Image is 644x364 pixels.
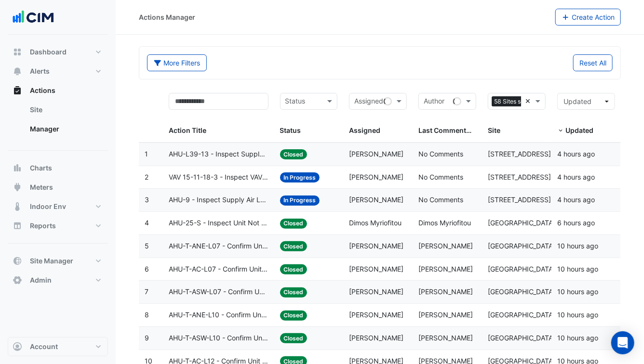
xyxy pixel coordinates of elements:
span: AHU-T-ASW-L10 - Confirm Unit Overnight Operation (Energy Waste) [169,333,268,344]
span: Closed [280,264,308,274]
span: 2025-09-02T00:26:31.827 [557,287,598,296]
span: 1 [145,150,148,158]
a: Site [22,100,108,119]
span: Meters [30,182,53,192]
span: [PERSON_NAME] [349,173,403,181]
div: Actions Manager [139,12,195,22]
span: [STREET_ADDRESS][PERSON_NAME] [488,195,605,204]
span: Dimos Myriofitou [349,219,402,227]
app-icon: Charts [13,163,22,173]
span: Reports [30,221,56,231]
span: AHU-T-ASW-L07 - Confirm Unit Overnight Operation (Energy Waste) [169,286,268,298]
span: [GEOGRAPHIC_DATA] [488,242,555,250]
app-icon: Meters [13,182,22,192]
a: Manager [22,119,108,139]
span: AHU-9 - Inspect Supply Air Loss [169,195,268,206]
span: Closed [280,241,308,251]
span: AHU-L39-13 - Inspect Supply Air Loss [169,149,268,160]
app-icon: Indoor Env [13,202,22,211]
span: 2 [145,173,148,181]
span: [PERSON_NAME] [349,265,403,273]
span: 4 [145,219,149,227]
span: Action Title [169,126,206,134]
span: [STREET_ADDRESS][PERSON_NAME] [488,150,605,158]
button: Charts [8,158,108,178]
button: Dashboard [8,42,108,62]
button: Updated [557,93,615,110]
span: 2025-09-02T08:19:08.463 [557,195,595,204]
button: Alerts [8,62,108,81]
app-icon: Admin [13,275,22,285]
span: [GEOGRAPHIC_DATA] [488,265,555,273]
span: Closed [280,149,308,159]
button: Create Action [555,9,621,26]
span: VAV 15-11-18-3 - Inspect VAV Airflow Block [169,172,268,183]
span: [GEOGRAPHIC_DATA] [488,311,555,319]
span: 5 [145,242,149,250]
span: [PERSON_NAME] [349,287,403,296]
span: Alerts [30,66,50,76]
span: 8 [145,311,149,319]
span: 2025-09-02T00:26:39.878 [557,265,598,273]
span: Closed [280,287,308,298]
span: 2025-09-02T00:26:47.991 [557,242,598,250]
span: [PERSON_NAME] [349,311,403,319]
span: Clear [525,96,533,107]
span: AHU-T-ANE-L10 - Confirm Unit Overnight Operation (Energy Waste) [169,310,268,321]
app-icon: Dashboard [13,47,22,57]
span: 2025-09-02T09:16:26.240 [557,150,595,158]
span: [GEOGRAPHIC_DATA] [488,219,555,227]
button: Reports [8,216,108,235]
app-icon: Reports [13,221,22,231]
button: Admin [8,271,108,290]
span: 58 Sites selected [492,96,544,107]
span: Assigned [349,126,380,134]
span: [PERSON_NAME] [349,195,403,204]
span: Dashboard [30,47,67,57]
span: AHU-25-S - Inspect Unit Not Operating [169,218,268,229]
span: 2025-09-02T06:45:48.897 [557,219,595,227]
span: In Progress [280,195,320,206]
span: Charts [30,163,52,173]
span: Site Manager [30,256,73,266]
span: Closed [280,219,308,229]
button: Site Manager [8,251,108,271]
span: 9 [145,334,149,342]
span: 2025-09-02T08:19:27.643 [557,173,595,181]
div: Open Intercom Messenger [611,331,634,354]
span: In Progress [280,172,320,182]
span: 2025-09-02T00:26:17.380 [557,334,598,342]
span: [STREET_ADDRESS][PERSON_NAME] [488,173,605,181]
div: Actions [8,100,108,143]
span: [PERSON_NAME] [349,334,403,342]
span: 7 [145,287,148,296]
img: Company Logo [12,8,55,27]
span: AHU-T-AC-L07 - Confirm Unit Overnight Operation (Energy Waste) [169,264,268,275]
span: Updated [563,97,591,105]
span: 2025-09-02T00:26:24.501 [557,311,598,319]
button: Indoor Env [8,197,108,216]
button: Account [8,337,108,356]
span: Site [488,126,500,134]
span: [GEOGRAPHIC_DATA] [488,287,555,296]
button: More Filters [147,54,207,71]
button: Actions [8,81,108,100]
span: Updated [565,126,593,134]
span: Actions [30,86,55,95]
span: [GEOGRAPHIC_DATA] [488,334,555,342]
span: Indoor Env [30,202,66,211]
span: Account [30,342,58,351]
span: 3 [145,195,149,204]
span: Status [280,126,301,134]
button: Reset All [573,54,613,71]
span: Admin [30,275,52,285]
span: [PERSON_NAME] [349,242,403,250]
span: [PERSON_NAME] [349,150,403,158]
span: Closed [280,333,308,343]
app-icon: Alerts [13,66,22,76]
button: Meters [8,178,108,197]
app-icon: Site Manager [13,256,22,266]
span: Closed [280,311,308,321]
span: AHU-T-ANE-L07 - Confirm Unit Overnight Operation (Energy Waste) [169,241,268,252]
span: 6 [145,265,149,273]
